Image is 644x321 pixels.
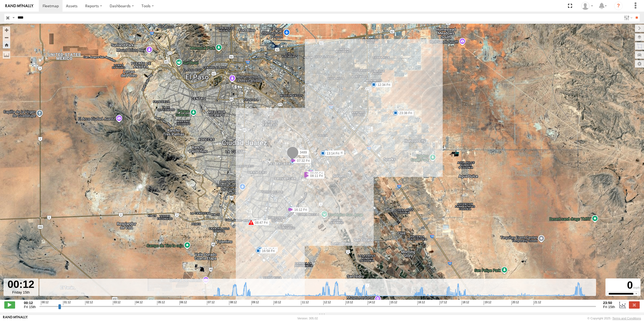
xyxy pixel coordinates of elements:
[635,60,644,68] label: Map Settings
[207,301,214,305] span: 07:12
[258,249,276,253] label: 16:58 Fri
[368,301,375,305] span: 14:12
[5,4,33,8] img: rand-logo.svg
[390,301,397,305] span: 15:12
[308,169,314,175] div: 5
[534,301,541,305] span: 21:12
[251,301,259,305] span: 09:12
[306,171,324,176] label: 08:00 Fri
[179,301,187,305] span: 06:12
[439,301,447,305] span: 17:12
[484,301,491,305] span: 19:12
[135,301,143,305] span: 04:12
[41,301,49,305] span: 00:12
[3,316,28,321] a: Visit our Website
[251,220,269,225] label: 08:47 Fri
[511,301,519,305] span: 20:12
[24,301,36,305] strong: 00:12
[396,111,414,116] label: 23:38 Fri
[629,301,640,308] label: Close
[24,305,36,309] span: Fri 15th Aug 2025
[3,51,10,59] label: Measure
[273,301,281,305] span: 10:12
[462,301,469,305] span: 18:12
[260,247,278,252] label: 16:48 Fri
[606,279,640,292] div: 0
[323,301,331,305] span: 12:12
[293,158,311,163] label: 07:32 Fri
[622,14,633,22] label: Search Filter Options
[323,151,341,156] label: 13:14 Fri
[290,159,296,164] div: 25
[3,26,10,34] button: Zoom in
[612,317,641,320] a: Terms and Conditions
[157,301,165,305] span: 05:12
[374,82,392,87] label: 12:34 Fri
[300,151,307,154] span: 3489
[603,301,615,305] strong: 23:50
[326,150,344,155] label: 13:00 Fri
[229,301,237,305] span: 08:12
[417,301,425,305] span: 16:12
[11,14,16,22] label: Search Query
[579,2,595,10] div: Roberto Garcia
[63,301,71,305] span: 01:12
[113,301,120,305] span: 03:12
[345,301,353,305] span: 13:12
[4,301,15,308] label: Play/Stop
[301,301,309,305] span: 11:12
[614,2,623,10] i: ?
[3,34,10,41] button: Zoom out
[290,207,309,212] label: 16:12 Fri
[603,305,615,309] span: Fri 15th Aug 2025
[3,41,10,48] button: Zoom Home
[297,317,318,320] div: Version: 305.02
[85,301,93,305] span: 02:12
[306,173,324,178] label: 08:11 Fri
[587,317,641,320] div: © Copyright 2025 -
